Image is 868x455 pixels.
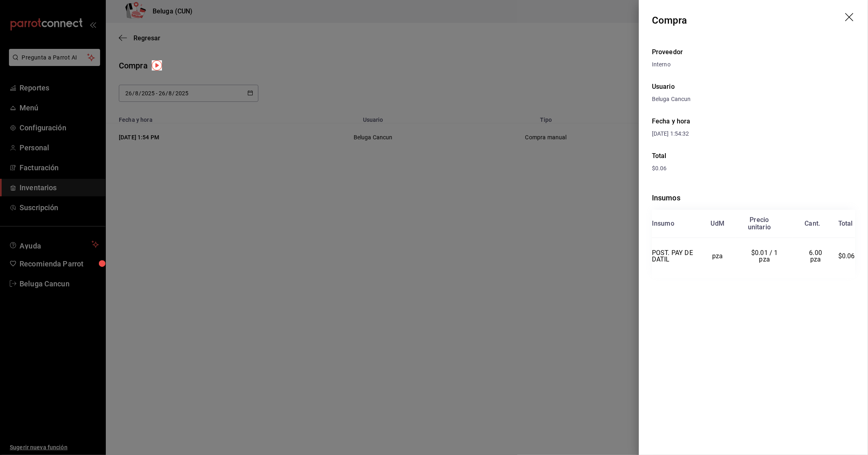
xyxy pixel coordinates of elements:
span: $0.01 / 1 pza [751,249,780,263]
div: Proveedor [652,47,855,57]
div: Compra [652,13,687,28]
div: Beluga Cancun [652,95,855,103]
div: Fecha y hora [652,116,754,126]
div: Total [838,220,853,227]
span: $0.06 [838,252,855,260]
div: Usuario [652,82,855,92]
div: Insumo [652,220,674,227]
div: Cant. [805,220,820,227]
button: drag [845,13,855,23]
div: UdM [711,220,725,227]
td: pza [699,238,736,275]
span: $0.06 [652,165,667,171]
td: POST. PAY DE DATIL [652,238,699,275]
div: [DATE] 1:54:32 [652,130,754,138]
div: Interno [652,60,855,69]
img: Tooltip marker [152,60,162,70]
div: Insumos [652,192,855,203]
span: 6.00 pza [809,249,824,263]
div: Total [652,151,855,161]
div: Precio unitario [748,216,771,231]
